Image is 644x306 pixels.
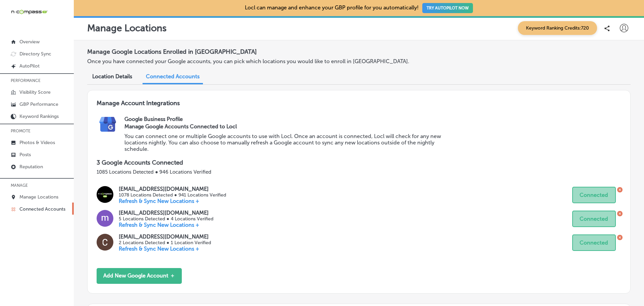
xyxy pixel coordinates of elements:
img: 660ab0bf-5cc7-4cb8-ba1c-48b5ae0f18e60NCTV_CLogo_TV_Black_-500x88.png [11,9,48,15]
p: You can connect one or multiple Google accounts to use with Locl. Once an account is connected, L... [124,133,447,152]
p: [EMAIL_ADDRESS][DOMAIN_NAME] [119,210,213,216]
span: Location Details [92,73,132,80]
p: Overview [19,39,40,45]
p: Connected Accounts [19,206,65,212]
p: Directory Sync [19,51,51,57]
h3: Manage Google Accounts Connected to Locl [124,123,447,130]
button: Connected [572,211,616,227]
p: 1078 Locations Detected ● 941 Locations Verified [119,192,226,198]
button: TRY AUTOPILOT NOW [422,3,473,13]
h2: Manage Google Locations Enrolled in [GEOGRAPHIC_DATA] [87,45,631,58]
p: Reputation [19,164,43,170]
p: Refresh & Sync New Locations + [119,222,213,228]
p: GBP Performance [19,101,58,107]
p: Visibility Score [19,89,51,95]
p: 3 Google Accounts Connected [97,159,621,166]
button: Connected [572,187,616,203]
p: 2 Locations Detected ● 1 Location Verified [119,240,211,246]
p: Refresh & Sync New Locations + [119,198,226,204]
button: Add New Google Account ＋ [97,268,182,284]
p: Manage Locations [19,194,58,200]
h2: Google Business Profile [124,116,621,122]
p: Posts [19,152,31,158]
button: Connected [572,234,616,251]
p: Photos & Videos [19,140,55,145]
p: AutoPilot [19,63,40,69]
p: Refresh & Sync New Locations + [119,246,211,252]
span: Keyword Ranking Credits: 720 [518,21,597,35]
span: Connected Accounts [146,73,200,80]
p: Manage Locations [87,23,167,34]
p: [EMAIL_ADDRESS][DOMAIN_NAME] [119,233,211,240]
p: 5 Locations Detected ● 4 Locations Verified [119,216,213,222]
p: 1085 Locations Detected ● 946 Locations Verified [97,169,621,175]
p: [EMAIL_ADDRESS][DOMAIN_NAME] [119,186,226,192]
h3: Manage Account Integrations [97,99,621,116]
p: Keyword Rankings [19,114,59,119]
p: Once you have connected your Google accounts, you can pick which locations you would like to enro... [87,58,440,64]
